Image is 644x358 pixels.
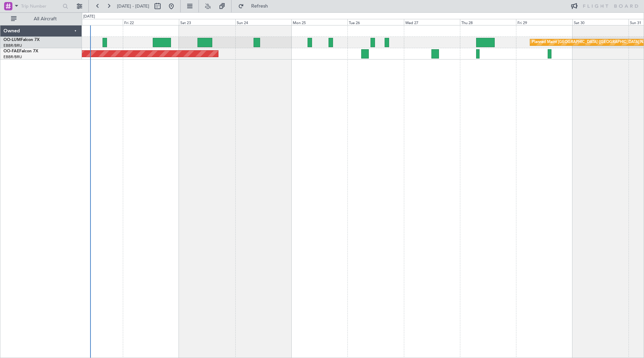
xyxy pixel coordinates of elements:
[516,19,572,25] div: Fri 29
[347,19,404,25] div: Tue 26
[18,17,73,21] span: All Aircraft
[404,19,460,25] div: Wed 27
[3,38,21,42] span: OO-LUM
[8,13,75,24] button: All Aircraft
[572,19,629,25] div: Sat 30
[83,14,95,20] div: [DATE]
[179,19,235,25] div: Sat 23
[291,19,347,25] div: Mon 25
[235,19,291,25] div: Sun 24
[235,1,276,12] button: Refresh
[117,3,149,9] span: [DATE] - [DATE]
[123,19,179,25] div: Fri 22
[67,19,123,25] div: Thu 21
[21,1,61,11] input: Trip Number
[245,4,274,9] span: Refresh
[460,19,516,25] div: Thu 28
[3,43,22,48] a: EBBR/BRU
[3,49,38,53] a: OO-FAEFalcon 7X
[3,38,40,42] a: OO-LUMFalcon 7X
[3,49,19,53] span: OO-FAE
[3,54,22,60] a: EBBR/BRU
